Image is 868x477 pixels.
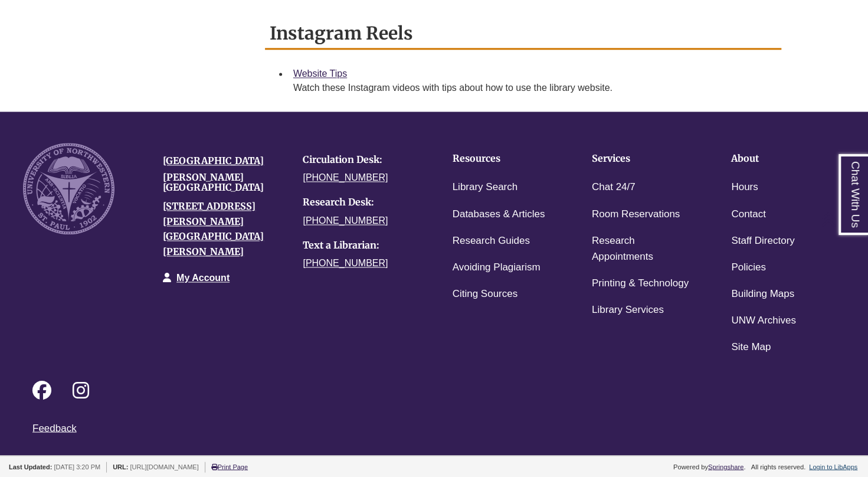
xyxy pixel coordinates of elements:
[452,233,529,250] a: Research Guides
[163,155,264,166] a: [GEOGRAPHIC_DATA]
[303,215,388,226] a: [PHONE_NUMBER]
[211,463,248,470] a: Print Page
[592,206,680,223] a: Room Reservations
[592,275,689,292] a: Printing & Technology
[731,312,796,329] a: UNW Archives
[303,155,425,165] h4: Circulation Desk:
[163,200,264,257] a: [STREET_ADDRESS][PERSON_NAME][GEOGRAPHIC_DATA][PERSON_NAME]
[592,153,695,164] h4: Services
[9,463,52,470] span: Last Updated:
[452,179,517,196] a: Library Search
[293,81,772,95] div: Watch these Instagram videos with tips about how to use the library website.
[731,339,771,356] a: Site Map
[731,206,766,223] a: Contact
[130,463,199,470] span: [URL][DOMAIN_NAME]
[23,143,114,234] img: UNW seal
[452,259,540,276] a: Avoiding Plagiarism
[303,197,425,208] h4: Research Desk:
[211,463,218,470] i: Print Page
[592,233,695,266] a: Research Appointments
[265,18,781,50] h2: Instagram Reels
[731,153,834,164] h4: About
[54,463,100,470] span: [DATE] 3:20 PM
[32,380,51,399] i: Follow on Facebook
[731,259,766,276] a: Policies
[293,68,347,79] a: Website Tips
[303,240,425,251] h4: Text a Librarian:
[749,463,807,470] div: All rights reserved.
[113,463,128,470] span: URL:
[176,273,230,283] a: My Account
[32,422,77,433] a: Feedback
[592,302,664,319] a: Library Services
[592,179,636,196] a: Chat 24/7
[73,380,89,399] i: Follow on Instagram
[163,172,285,193] h4: [PERSON_NAME][GEOGRAPHIC_DATA]
[303,172,388,182] a: [PHONE_NUMBER]
[452,206,545,223] a: Databases & Articles
[708,463,743,470] a: Springshare
[809,463,857,470] a: Login to LibApps
[452,153,555,164] h4: Resources
[731,179,758,196] a: Hours
[731,233,794,250] a: Staff Directory
[303,258,388,268] a: [PHONE_NUMBER]
[672,463,748,470] div: Powered by .
[452,286,517,303] a: Citing Sources
[731,286,794,303] a: Building Maps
